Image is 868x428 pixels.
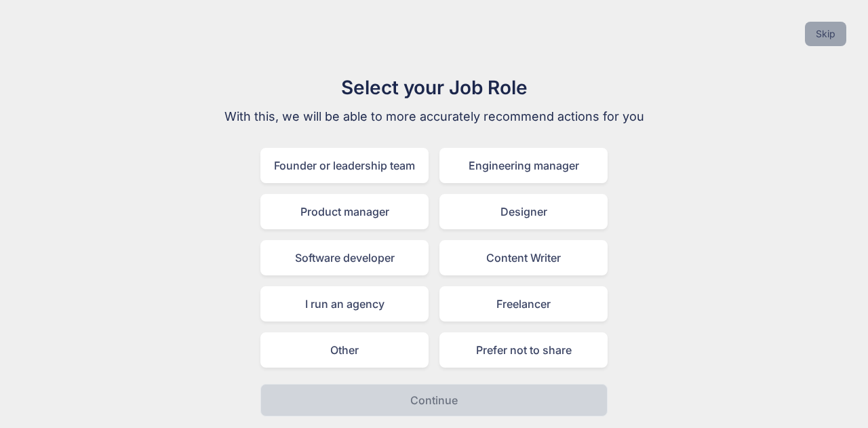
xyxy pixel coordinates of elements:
[439,194,608,229] div: Designer
[805,22,846,46] button: Skip
[439,240,608,275] div: Content Writer
[260,148,429,183] div: Founder or leadership team
[410,392,458,408] p: Continue
[439,148,608,183] div: Engineering manager
[260,332,429,368] div: Other
[206,73,662,102] h1: Select your Job Role
[260,194,429,229] div: Product manager
[260,384,608,416] button: Continue
[439,332,608,368] div: Prefer not to share
[439,286,608,322] div: Freelancer
[206,107,662,126] p: With this, we will be able to more accurately recommend actions for you
[260,286,429,322] div: I run an agency
[260,240,429,275] div: Software developer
